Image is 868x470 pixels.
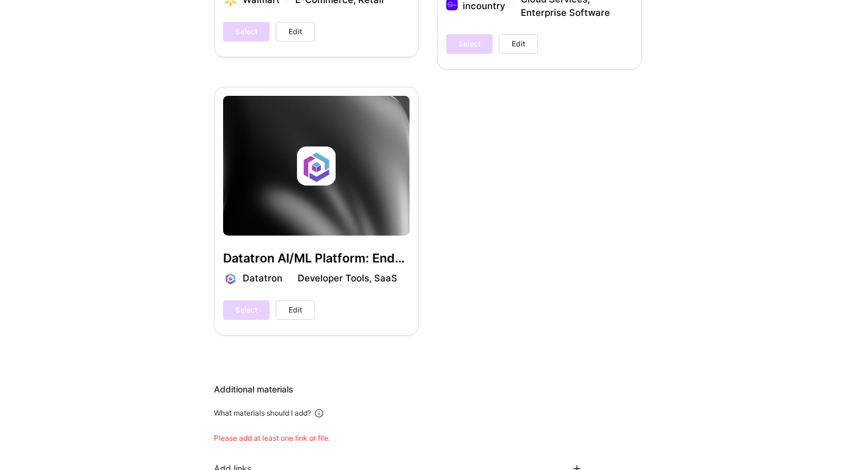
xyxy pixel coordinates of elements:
i: icon Info [314,408,325,419]
div: What materials should I add? [214,408,311,418]
div: Additional materials [214,383,642,396]
div: Please add at least one link or file. [214,433,642,443]
button: Edit [276,22,315,42]
span: Edit [289,305,302,316]
button: Edit [276,300,315,320]
button: Edit [499,34,538,54]
span: Edit [289,26,302,37]
span: Edit [512,38,525,49]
